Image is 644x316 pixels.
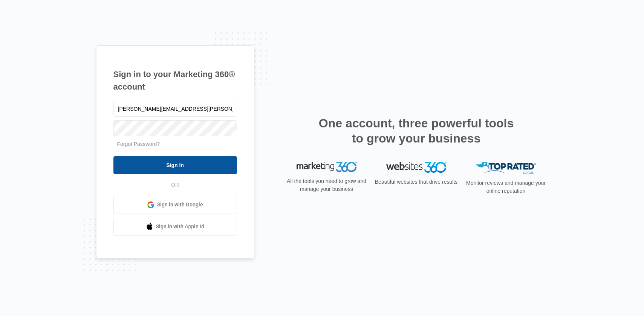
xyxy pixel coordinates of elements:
input: Sign In [113,156,237,174]
p: All the tools you need to grow and manage your business [285,177,369,193]
span: Sign in with Apple Id [156,223,204,231]
img: Marketing 360 [297,162,357,172]
a: Forgot Password? [117,141,160,147]
p: Monitor reviews and manage your online reputation [464,179,548,195]
a: Sign in with Google [113,196,237,214]
p: Beautiful websites that drive results [374,178,459,186]
img: Websites 360 [386,162,447,173]
img: Top Rated Local [476,162,536,174]
h1: Sign in to your Marketing 360® account [113,68,237,93]
a: Sign in with Apple Id [113,218,237,236]
input: Email [113,101,237,117]
span: OR [166,181,184,189]
span: Sign in with Google [157,201,203,209]
h2: One account, three powerful tools to grow your business [317,116,516,146]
